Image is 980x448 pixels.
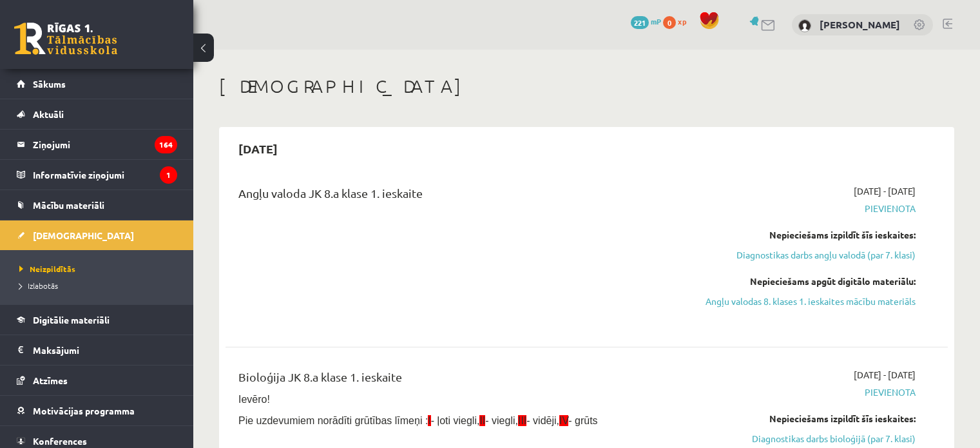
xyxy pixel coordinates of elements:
legend: Ziņojumi [33,130,177,159]
i: 1 [160,166,177,184]
legend: Informatīvie ziņojumi [33,160,177,190]
span: mP [651,16,661,26]
a: Informatīvie ziņojumi1 [17,160,177,190]
a: Atzīmes [17,365,177,395]
span: II [479,415,485,426]
div: Nepieciešams izpildīt šīs ieskaites: [703,412,916,425]
h1: [DEMOGRAPHIC_DATA] [219,75,954,97]
a: Maksājumi [17,335,177,365]
span: Aktuāli [33,108,64,120]
span: [DATE] - [DATE] [854,368,916,382]
div: Nepieciešams apgūt digitālo materiālu: [703,275,916,288]
span: xp [678,16,686,26]
span: Neizpildītās [19,264,75,274]
span: 221 [631,16,649,29]
span: Digitālie materiāli [33,314,110,326]
span: Ievēro! [238,394,270,405]
a: Motivācijas programma [17,396,177,425]
h2: [DATE] [226,133,291,164]
a: Digitālie materiāli [17,305,177,335]
a: 0 xp [663,16,693,26]
span: Motivācijas programma [33,405,135,416]
a: Neizpildītās [19,263,180,275]
span: Pievienota [703,202,916,215]
span: Pie uzdevumiem norādīti grūtības līmeņi : - ļoti viegli, - viegli, - vidēji, - grūts [238,415,598,426]
a: Mācību materiāli [17,190,177,220]
a: Rīgas 1. Tālmācības vidusskola [14,23,117,55]
img: Valerijs Havrovs [798,19,811,32]
span: III [518,415,526,426]
span: Atzīmes [33,375,68,386]
span: IV [559,415,568,426]
a: Diagnostikas darbs angļu valodā (par 7. klasi) [703,248,916,262]
div: Angļu valoda JK 8.a klase 1. ieskaite [238,184,684,208]
a: Aktuāli [17,99,177,129]
span: 0 [663,16,676,29]
a: [DEMOGRAPHIC_DATA] [17,220,177,250]
a: Sākums [17,69,177,99]
span: Mācību materiāli [33,199,104,211]
a: Diagnostikas darbs bioloģijā (par 7. klasi) [703,432,916,445]
legend: Maksājumi [33,335,177,365]
a: [PERSON_NAME] [820,18,900,31]
a: Ziņojumi164 [17,130,177,159]
a: 221 mP [631,16,661,26]
span: Konferences [33,435,87,447]
i: 164 [155,136,177,153]
span: [DEMOGRAPHIC_DATA] [33,229,134,241]
span: Izlabotās [19,280,58,291]
a: Izlabotās [19,280,180,291]
span: I [428,415,430,426]
span: Pievienota [703,385,916,399]
a: Angļu valodas 8. klases 1. ieskaites mācību materiāls [703,295,916,308]
div: Nepieciešams izpildīt šīs ieskaites: [703,228,916,242]
div: Bioloģija JK 8.a klase 1. ieskaite [238,368,684,392]
span: [DATE] - [DATE] [854,184,916,198]
span: Sākums [33,78,66,90]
